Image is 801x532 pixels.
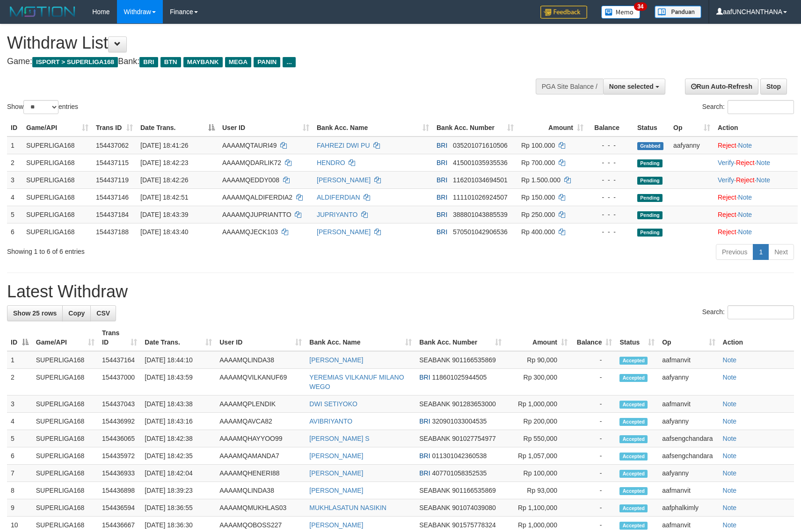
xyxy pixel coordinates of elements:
span: Pending [637,229,663,237]
span: Rp 1.500.000 [521,176,561,184]
span: Copy 901027754977 to clipboard [452,435,495,442]
span: MEGA [225,57,252,67]
td: aafphalkimly [658,499,719,517]
td: AAAAMQHAYYOO99 [216,430,306,447]
span: Rp 700.000 [521,159,555,166]
td: · · [714,171,798,188]
td: [DATE] 18:42:38 [141,430,216,447]
th: ID [7,119,22,137]
div: - - - [591,175,630,185]
td: aafmanvit [658,482,719,499]
td: 154436065 [98,430,141,447]
th: Action [714,119,798,137]
span: Show 25 rows [13,309,57,317]
img: MOTION_logo.png [7,5,78,19]
td: SUPERLIGA168 [32,447,98,465]
a: [PERSON_NAME] [317,228,371,236]
td: 6 [7,447,32,465]
td: Rp 1,100,000 [505,499,571,517]
span: [DATE] 18:41:26 [140,142,188,149]
span: Pending [637,194,663,202]
th: Date Trans.: activate to sort column ascending [141,324,216,351]
span: ... [283,57,295,67]
td: Rp 200,000 [505,413,571,430]
span: Accepted [619,418,648,426]
th: Bank Acc. Name: activate to sort column ascending [306,324,415,351]
td: 7 [7,465,32,482]
span: Copy 388801043885539 to clipboard [453,211,508,218]
span: 154437119 [96,176,129,184]
td: aafyanny [658,413,719,430]
a: Reject [736,176,755,184]
span: Accepted [619,470,648,478]
td: SUPERLIGA168 [32,430,98,447]
a: ALDIFERDIAN [317,194,360,201]
span: AAAAMQTAURI49 [222,142,277,149]
label: Search: [702,100,794,114]
span: Copy 011301042360538 to clipboard [432,452,487,460]
a: HENDRO [317,159,345,166]
span: Copy 407701058352535 to clipboard [432,469,487,477]
span: SEABANK [419,487,450,494]
span: BRI [419,469,430,477]
td: SUPERLIGA168 [32,395,98,413]
a: Note [738,211,752,218]
span: 154437184 [96,211,129,218]
th: Game/API: activate to sort column ascending [22,119,92,137]
td: AAAAMQMUKHLAS03 [216,499,306,517]
span: BRI [419,452,430,460]
span: Copy 111101026924507 to clipboard [453,194,508,201]
a: [PERSON_NAME] [309,487,363,494]
span: Rp 150.000 [521,194,555,201]
td: 9 [7,499,32,517]
a: [PERSON_NAME] [309,356,363,364]
a: Note [723,356,737,364]
span: Copy 901166535869 to clipboard [452,356,495,364]
td: [DATE] 18:44:10 [141,351,216,369]
td: 4 [7,413,32,430]
span: Rp 250.000 [521,211,555,218]
a: YEREMIAS VILKANUF MILANO WEGO [309,374,404,390]
span: [DATE] 18:42:26 [140,176,188,184]
td: SUPERLIGA168 [22,206,92,223]
div: PGA Site Balance / [536,79,603,94]
td: SUPERLIGA168 [22,171,92,188]
td: SUPERLIGA168 [32,413,98,430]
a: Note [756,176,770,184]
span: Accepted [619,435,648,443]
span: BTN [160,57,181,67]
span: BRI [419,374,430,381]
td: · [714,137,798,154]
span: Accepted [619,374,648,382]
td: 6 [7,223,22,240]
img: panduan.png [655,6,701,18]
a: Reject [718,142,736,149]
td: SUPERLIGA168 [22,154,92,171]
span: BRI [437,176,447,184]
span: SEABANK [419,356,450,364]
th: Balance [587,119,634,137]
a: Note [738,228,752,236]
a: Stop [760,79,787,94]
a: Previous [716,244,753,260]
span: Pending [637,177,663,185]
a: CSV [90,305,116,321]
a: [PERSON_NAME] [309,452,363,460]
span: 154437062 [96,142,129,149]
td: Rp 93,000 [505,482,571,499]
a: Next [768,244,794,260]
input: Search: [728,305,794,319]
span: [DATE] 18:43:39 [140,211,188,218]
a: Note [723,400,737,408]
span: BRI [437,194,447,201]
a: Note [756,159,770,166]
span: SEABANK [419,521,450,529]
a: Note [738,194,752,201]
td: - [571,395,616,413]
span: BRI [139,57,158,67]
div: - - - [591,227,630,237]
td: aafmanvit [658,395,719,413]
span: Copy 320901033004535 to clipboard [432,417,487,425]
span: SEABANK [419,504,450,511]
span: SEABANK [419,400,450,408]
